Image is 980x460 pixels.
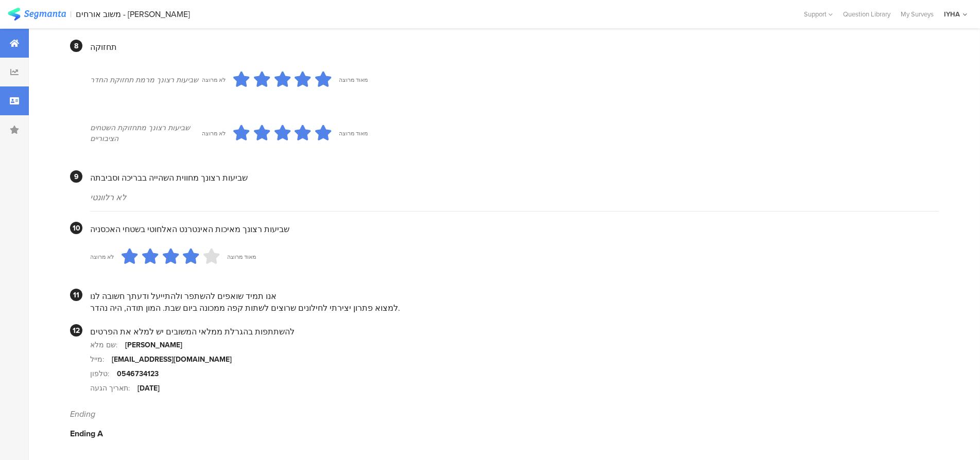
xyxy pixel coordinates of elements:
div: מאוד מרוצה [227,253,256,261]
div: 10 [70,222,82,234]
div: מאוד מרוצה [339,129,368,137]
div: תאריך הגעה: [90,383,137,394]
div: שביעות רצונך מחווית השהייה בבריכה וסביבתה [90,172,939,184]
div: | [70,8,72,20]
div: 11 [70,289,82,301]
div: Ending [70,408,939,420]
div: טלפון: [90,368,117,379]
div: 8 [70,40,82,52]
img: segmanta logo [8,8,66,21]
div: לא מרוצה [90,253,114,261]
div: למצוא פתרון יצירתי לחילונים שרוצים לשתות קפה ממכונה ביום שבת. המון תודה, היה נהדר. [90,302,939,314]
div: לא רלוונטי [90,191,939,203]
div: לא מרוצה [202,76,226,84]
div: שביעות רצונך מאיכות האינטרנט האלחוטי בשטחי האכסניה [90,223,939,235]
div: 12 [70,324,82,337]
div: [EMAIL_ADDRESS][DOMAIN_NAME] [112,354,232,365]
a: Question Library [838,9,896,19]
div: 9 [70,170,82,183]
div: שביעות רצונך מתחזוקת השטחים הציבוריים [90,122,202,144]
div: IYHA [944,9,960,19]
div: Support [804,6,833,22]
div: אנו תמיד שואפים להשתפר ולהתייעל ודעתך חשובה לנו [90,290,939,302]
a: My Surveys [896,9,939,19]
div: שביעות רצונך מרמת תחזוקת החדר [90,75,202,85]
div: להשתתפות בהגרלת ממלאי המשובים יש למלא את הפרטים [90,326,939,338]
div: [PERSON_NAME] [125,340,182,350]
div: משוב אורחים - [PERSON_NAME] [76,9,190,19]
div: מאוד מרוצה [339,76,368,84]
div: לא מרוצה [202,129,226,137]
div: Ending A [70,428,939,439]
div: תחזוקה [90,41,939,53]
div: [DATE] [137,383,160,394]
div: מייל: [90,354,112,365]
div: שם מלא: [90,340,125,350]
div: 0546734123 [117,368,159,379]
